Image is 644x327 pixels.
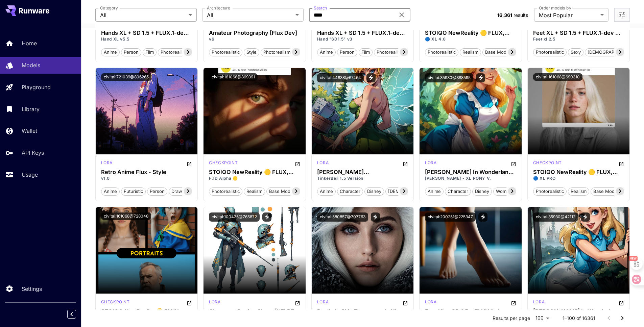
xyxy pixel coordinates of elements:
[568,48,583,56] button: sexy
[493,187,514,196] button: woman
[244,48,259,56] button: style
[244,188,265,195] span: realism
[533,313,552,323] div: 100
[209,30,300,36] h3: Amateur Photography [Flux Dev]
[425,49,458,56] span: photorealistic
[22,285,42,293] p: Settings
[425,299,436,307] div: SDXL 1.0
[385,187,440,196] button: [DEMOGRAPHIC_DATA]
[460,48,481,56] button: realism
[209,36,300,42] p: v6
[533,49,566,56] span: photorealistic
[425,308,516,315] h3: Feet XL + SD 1.5 + FLUX.1-dev + Pony + Illustrious
[22,83,51,91] p: Playground
[101,36,192,42] p: Hand XL v5.5
[209,48,242,56] button: photorealistic
[533,160,562,166] p: checkpoint
[460,49,481,56] span: realism
[295,160,300,168] button: Open in CivitAI
[533,212,578,222] button: civitai:35930@42112
[425,299,436,305] p: lora
[100,11,186,19] span: All
[72,308,81,320] div: Collapse sidebar
[497,12,512,18] span: 16,361
[533,308,624,315] div: Alice In Wonderland! Disney - FLUX | SD 1.5 | XL PONY | Illustrious XL - by YeiyeiArt
[563,315,595,322] p: 1–100 of 16361
[581,212,590,222] button: View trigger words
[143,48,157,56] button: film
[101,299,130,305] p: checkpoint
[209,308,300,315] div: Character Design Sheet (HELPER) (3-PERSPECTIVES)+(COLOR PALETTE) - Illustrious XL | FLUX | XL PON...
[533,188,566,195] span: photorealistic
[533,169,624,175] div: STOIQO NewReality 🟡 FLUX, SD3.5, SDXL, SD1.5
[101,169,192,175] h3: Retro Anime Flux - Style
[317,169,408,175] div: Tinker bell (Peter Pan) Disney - FLUX | SD 1.5 | XL PONY - by YeiyeiArt
[533,187,567,196] button: photorealistic
[101,308,192,315] h3: STOIQO NewReality 🟡 FLUX, SD3.5, SDXL, SD1.5
[568,49,583,56] span: sexy
[101,48,120,56] button: anime
[101,49,119,56] span: anime
[207,11,293,19] span: All
[317,30,408,36] h3: Hands XL + SD 1.5 + FLUX.1-dev + Pony + Illustrious
[169,187,191,196] button: drawing
[511,299,516,307] button: Open in CivitAI
[533,299,545,305] p: lora
[483,49,512,56] span: base model
[374,48,407,56] button: photorealistic
[101,30,192,36] div: Hands XL + SD 1.5 + FLUX.1-dev + Pony + Illustrious
[101,175,192,181] p: v1.0
[478,212,487,222] button: View trigger words
[143,49,156,56] span: film
[539,11,598,19] span: Most Popular
[568,187,589,196] button: realism
[539,5,571,11] label: Order models by
[386,188,439,195] span: [DEMOGRAPHIC_DATA]
[209,160,238,168] div: FLUX.1 D
[585,48,639,56] button: [DEMOGRAPHIC_DATA]
[425,175,516,181] p: [PERSON_NAME] - XL PONY V.
[371,212,380,222] button: View trigger words
[425,160,436,166] p: lora
[568,188,589,195] span: realism
[374,49,407,56] span: photorealistic
[317,175,408,181] p: TinkerBell 1.5 Version
[209,160,238,166] p: checkpoint
[317,36,408,42] p: Hand "SD1.5" v3
[533,308,624,315] h3: [PERSON_NAME] In Wonderland! Disney - FLUX | SD 1.5 | XL PONY | Illustrious XL - by YeiyeiArt
[445,188,471,195] span: character
[22,61,40,69] p: Models
[425,30,516,36] h3: STOIQO NewReality 🟡 FLUX, SD3.5, SDXL, SD1.5
[267,188,296,195] span: base model
[619,299,624,307] button: Open in CivitAI
[101,299,130,307] div: FLUX.1 D
[425,160,436,168] div: Pony
[147,188,167,195] span: person
[337,188,363,195] span: character
[317,48,336,56] button: anime
[317,299,329,307] div: SDXL 1.0
[445,187,471,196] button: character
[209,212,260,222] button: civitai:100435@765872
[209,169,300,175] h3: STOIQO NewReality 🟡 FLUX, SD3.5, SDXL, SD1.5
[317,299,329,305] p: lora
[101,160,113,166] p: lora
[158,48,191,56] button: photorealistic
[317,188,335,195] span: anime
[533,73,582,81] button: civitai:161068@690310
[425,169,516,175] h3: [PERSON_NAME] In Wonderland! Disney - FLUX | SD 1.5 | XL PONY | Illustrious XL - by YeiyeiArt
[22,171,38,179] p: Usage
[533,36,624,42] p: Feet xl 2.5
[121,188,145,195] span: futuristic
[511,160,516,168] button: Open in CivitAI
[533,30,624,36] h3: Feet XL + SD 1.5 + FLUX.1-dev + Pony + Illustrious
[364,187,384,196] button: disney
[618,11,626,19] button: Open more filters
[359,49,372,56] span: film
[619,160,624,168] button: Open in CivitAI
